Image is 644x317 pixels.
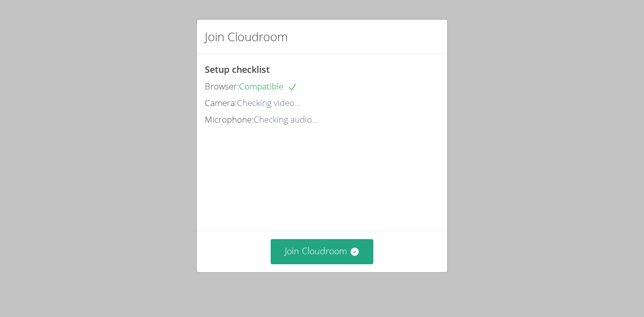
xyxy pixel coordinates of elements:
h2: Join Cloudroom [205,28,288,46]
span: Compatible [239,80,297,92]
button: Join Cloudroom [271,239,374,264]
span: Setup checklist [205,63,270,75]
span: Checking audio... [254,114,318,125]
span: Browser: [205,80,239,92]
span: Microphone: [205,114,254,125]
span: Checking video... [237,97,300,109]
span: Camera: [205,97,237,109]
